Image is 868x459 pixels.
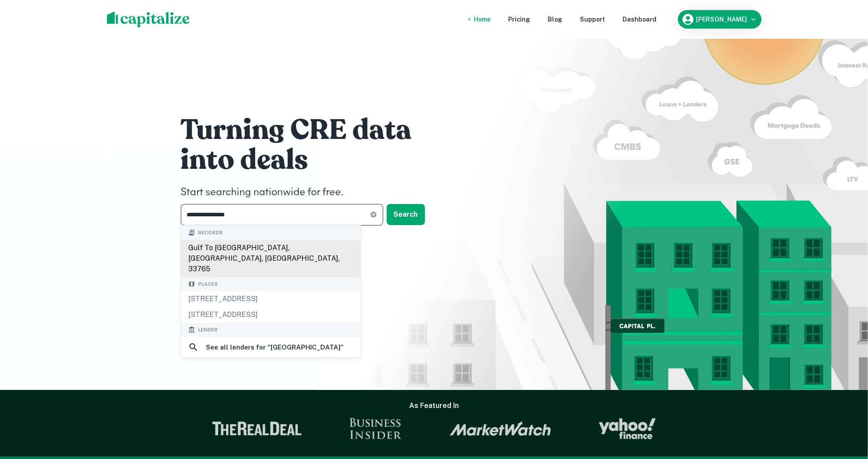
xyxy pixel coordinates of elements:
a: Dashboard [623,15,657,24]
h1: into deals [181,142,445,178]
h6: As Featured In [409,401,459,411]
img: Market Watch [450,421,551,436]
a: Support [580,15,605,24]
h6: See all lenders for " [GEOGRAPHIC_DATA] " [206,342,344,353]
iframe: Chat Widget [824,389,868,431]
div: [STREET_ADDRESS] [181,307,361,323]
h4: Start searching nationwide for free. [181,185,445,200]
a: Home [474,15,491,24]
a: Blog [548,15,563,24]
h1: Turning CRE data [181,113,445,148]
img: capitalize-logo.png [107,11,190,27]
div: [STREET_ADDRESS] [181,291,361,307]
a: Pricing [509,15,531,24]
button: Search [387,204,425,225]
img: Business Insider [349,418,402,439]
img: Yahoo Finance [599,418,656,439]
span: Records [198,229,223,237]
span: Places [198,280,218,288]
div: gulf to [GEOGRAPHIC_DATA], [GEOGRAPHIC_DATA], [GEOGRAPHIC_DATA], 33765 [181,240,361,277]
span: Lender [198,326,218,334]
button: [PERSON_NAME] [678,10,762,29]
img: The Real Deal [212,422,302,436]
h6: [PERSON_NAME] [696,16,747,22]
